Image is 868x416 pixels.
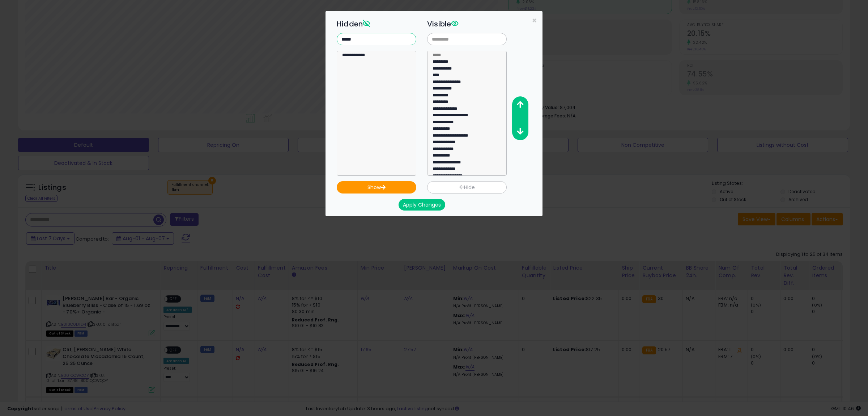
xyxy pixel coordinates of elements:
button: Show [337,181,416,194]
button: Hide [427,181,507,194]
span: × [532,15,537,26]
h3: Visible [427,18,507,29]
h3: Hidden [337,18,416,29]
button: Apply Changes [399,199,445,211]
